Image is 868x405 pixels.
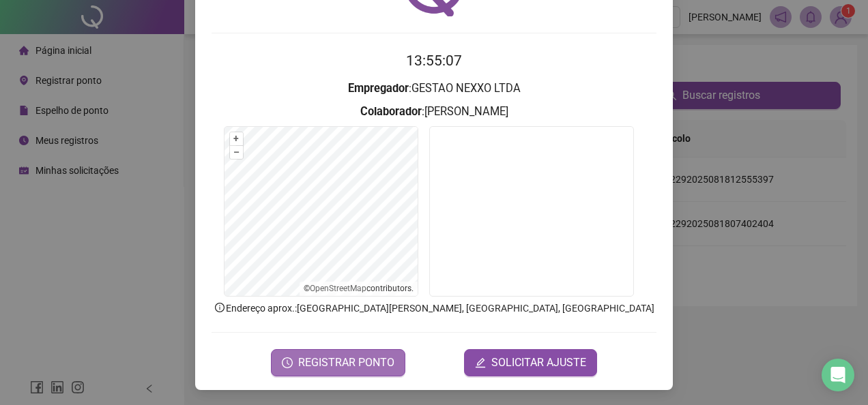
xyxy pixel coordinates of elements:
span: clock-circle [282,357,293,368]
h3: : [PERSON_NAME] [212,103,656,121]
button: editSOLICITAR AJUSTE [464,349,597,376]
p: Endereço aprox. : [GEOGRAPHIC_DATA][PERSON_NAME], [GEOGRAPHIC_DATA], [GEOGRAPHIC_DATA] [212,301,656,316]
button: – [230,146,243,159]
a: OpenStreetMap [310,284,366,293]
h3: : GESTAO NEXXO LTDA [212,80,656,97]
span: SOLICITAR AJUSTE [491,355,586,371]
button: REGISTRAR PONTO [271,349,405,376]
span: info-circle [214,301,226,314]
span: edit [475,357,486,368]
button: + [230,132,243,145]
strong: Empregador [348,82,409,95]
div: Open Intercom Messenger [822,359,854,391]
strong: Colaborador [360,105,422,118]
time: 13:55:07 [406,52,462,69]
li: © contributors. [304,284,414,293]
span: REGISTRAR PONTO [298,355,394,371]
